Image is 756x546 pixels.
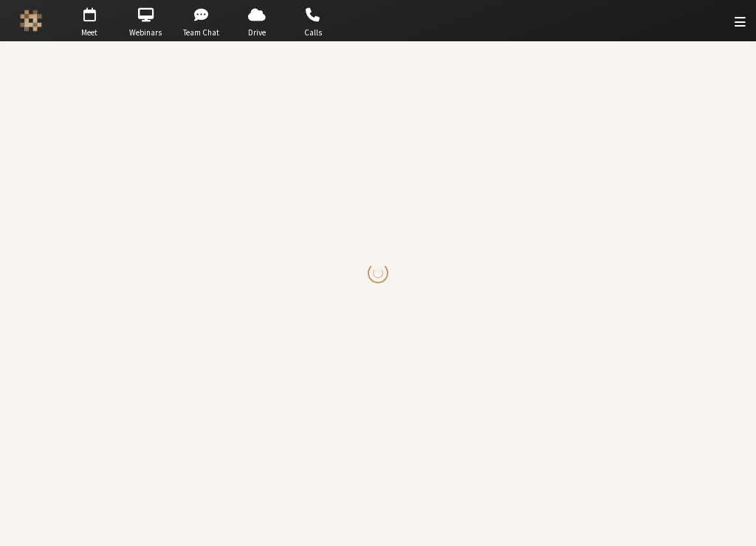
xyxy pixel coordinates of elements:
span: Webinars [120,27,171,39]
span: Team Chat [176,27,227,39]
img: Iotum [20,10,42,32]
span: Drive [231,27,283,39]
span: Calls [287,27,339,39]
span: Meet [63,27,115,39]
